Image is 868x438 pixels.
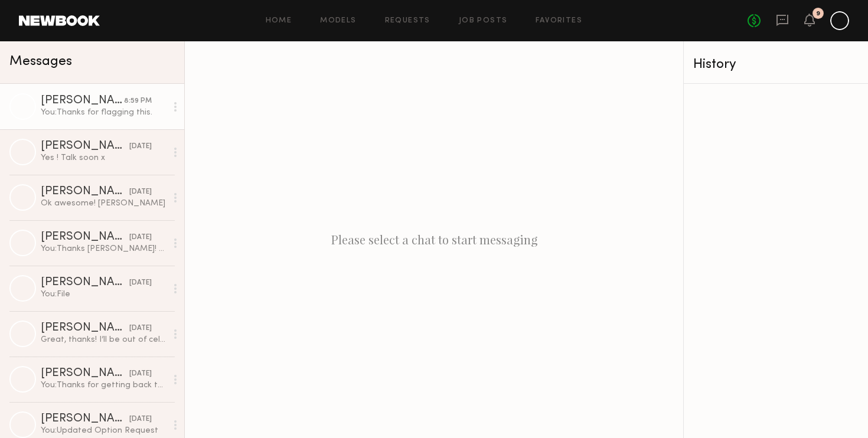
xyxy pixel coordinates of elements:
a: Requests [385,17,430,25]
div: Great, thanks! I’ll be out of cell service here and there but will check messages whenever I have... [41,334,167,345]
div: You: Thanks for getting back to us! We'll keep you in mind for the next one! xx [41,380,167,391]
div: 9 [816,11,820,17]
a: Job Posts [459,17,508,25]
div: [PERSON_NAME] [41,277,129,289]
div: [PERSON_NAME] [41,413,129,425]
div: You: Thanks for flagging this. [41,107,167,118]
div: [PERSON_NAME] [41,95,124,107]
div: History [693,58,859,71]
div: [PERSON_NAME] [41,322,129,334]
div: Please select a chat to start messaging [185,41,683,438]
div: 8:59 PM [124,96,152,107]
div: [PERSON_NAME] [41,368,129,380]
div: [DATE] [129,368,152,380]
div: Ok awesome! [PERSON_NAME] [41,198,167,209]
div: [DATE] [129,187,152,198]
div: [PERSON_NAME] [41,231,129,243]
div: [DATE] [129,232,152,243]
div: [DATE] [129,414,152,425]
div: You: Thanks [PERSON_NAME]! We will let our team know. xx [41,243,167,254]
div: Yes ! Talk soon x [41,152,167,164]
div: [PERSON_NAME] [41,186,129,198]
div: [DATE] [129,141,152,152]
span: Messages [9,55,72,68]
div: [PERSON_NAME] [41,140,129,152]
a: Models [320,17,356,25]
div: You: File [41,289,167,300]
div: [DATE] [129,323,152,334]
div: [DATE] [129,277,152,289]
a: Favorites [536,17,582,25]
a: Home [266,17,292,25]
div: You: Updated Option Request [41,425,167,436]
